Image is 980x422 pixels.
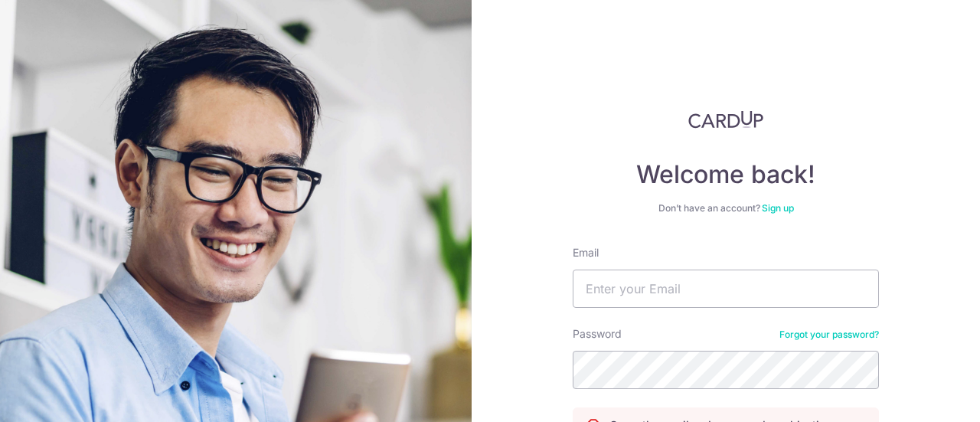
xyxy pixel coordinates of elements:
[573,270,879,308] input: Enter your Email
[688,110,763,129] img: CardUp Logo
[762,202,794,214] a: Sign up
[779,329,879,341] a: Forgot your password?
[573,159,879,190] h4: Welcome back!
[573,326,622,342] label: Password
[573,202,879,214] div: Don’t have an account?
[573,245,599,260] label: Email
